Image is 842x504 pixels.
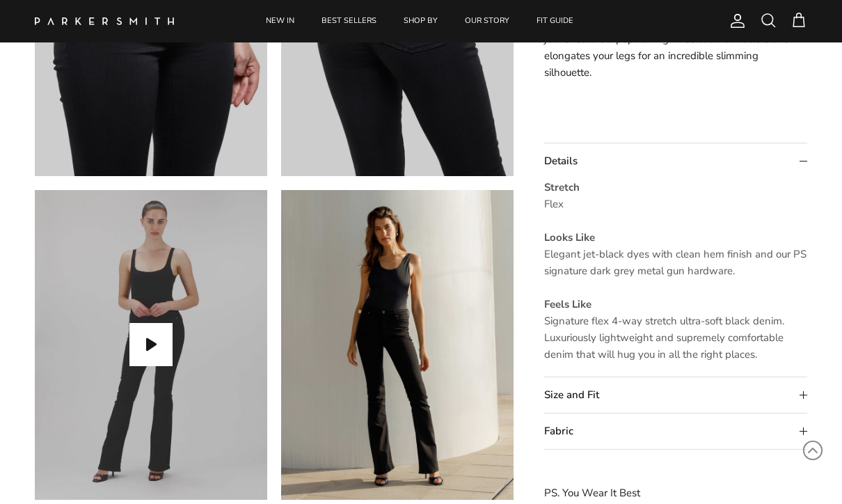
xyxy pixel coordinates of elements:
a: Account [724,13,746,29]
span: Signature flex 4-way stretch ultra-soft black denim. Luxuriously lightweight and supremely comfor... [544,314,784,361]
span: Elegant jet-black dyes with clean hem finish and our PS signature dark grey metal gun hardware. [544,247,807,278]
strong: Feels Like [544,297,591,311]
strong: Stretch [544,180,580,194]
svg: Scroll to Top [802,440,823,461]
img: Parker Smith [35,17,174,25]
summary: Fabric [544,414,807,449]
span: Flex [544,197,564,211]
summary: Size and Fit [544,377,807,413]
p: PS. You Wear It Best [544,485,807,501]
button: Play video [129,323,173,366]
strong: Looks Like [544,230,595,244]
summary: Details [544,143,807,179]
